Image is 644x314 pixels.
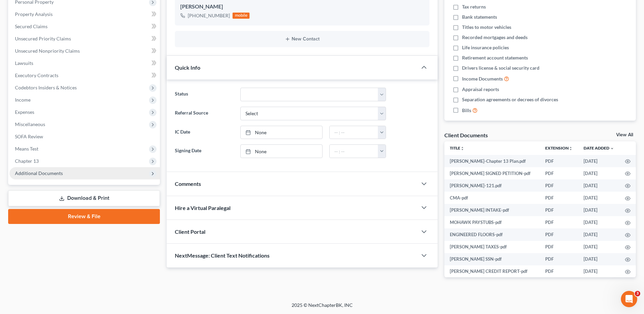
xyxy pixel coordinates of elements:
a: Secured Claims [10,20,160,33]
td: [DATE] [578,204,620,216]
td: [PERSON_NAME] INTAKE-pdf [444,204,540,216]
td: [DATE] [578,179,620,192]
td: [PERSON_NAME]-121.pdf [444,179,540,192]
span: Income Documents [462,75,503,82]
input: -- : -- [330,126,378,139]
iframe: Intercom live chat [621,291,637,307]
label: Signing Date [171,144,237,158]
span: Life insurance policies [462,44,509,51]
a: Lawsuits [10,57,160,69]
div: [PERSON_NAME] [180,3,424,11]
span: Unsecured Nonpriority Claims [15,48,80,54]
span: Lawsuits [15,60,33,66]
span: Drivers license & social security card [462,65,539,71]
td: PDF [540,192,578,204]
span: Hire a Virtual Paralegal [175,205,231,211]
td: CMA-pdf [444,192,540,204]
label: Status [171,88,237,101]
td: [DATE] [578,216,620,228]
td: PDF [540,179,578,192]
td: PDF [540,265,578,278]
td: [PERSON_NAME]-Chapter 13 Plan.pdf [444,155,540,167]
a: SOFA Review [10,130,160,143]
td: PDF [540,167,578,179]
a: None [241,145,322,158]
td: PDF [540,228,578,241]
a: Unsecured Nonpriority Claims [10,45,160,57]
td: [DATE] [578,167,620,179]
span: NextMessage: Client Text Notifications [175,252,270,259]
td: PDF [540,241,578,253]
a: Download & Print [8,190,160,206]
td: [DATE] [578,241,620,253]
td: PDF [540,216,578,228]
a: None [241,126,322,139]
td: [PERSON_NAME] SIGNED PETITION-pdf [444,167,540,179]
a: Property Analysis [10,8,160,20]
label: Referral Source [171,107,237,120]
span: SOFA Review [15,134,43,139]
td: [PERSON_NAME] CREDIT REPORT-pdf [444,265,540,278]
span: 3 [635,291,640,296]
td: PDF [540,155,578,167]
i: unfold_more [569,146,573,151]
div: 2025 © NextChapterBK, INC [129,302,516,314]
button: New Contact [180,36,424,42]
span: Codebtors Insiders & Notices [15,85,77,90]
span: Additional Documents [15,170,63,176]
span: Means Test [15,146,38,152]
span: Retirement account statements [462,54,528,61]
td: [DATE] [578,253,620,265]
span: Tax returns [462,3,486,10]
span: Client Portal [175,228,205,235]
a: Unsecured Priority Claims [10,33,160,45]
i: expand_more [610,146,614,151]
span: Comments [175,180,201,187]
input: -- : -- [330,145,378,158]
td: ENGINEERED FLOORS-pdf [444,228,540,241]
td: [PERSON_NAME] SSN-pdf [444,253,540,265]
a: View All [616,133,633,137]
td: [PERSON_NAME] TAXES-pdf [444,241,540,253]
span: Appraisal reports [462,86,499,93]
a: Titleunfold_more [450,145,464,151]
span: Quick Info [175,64,200,71]
span: Unsecured Priority Claims [15,36,71,41]
span: Titles to motor vehicles [462,24,511,31]
span: Chapter 13 [15,158,39,164]
label: IC Date [171,126,237,139]
span: Miscellaneous [15,121,45,127]
span: Bills [462,107,471,114]
a: Review & File [8,209,160,224]
a: Date Added expand_more [584,145,614,151]
span: Bank statements [462,14,497,20]
span: Separation agreements or decrees of divorces [462,96,558,103]
td: [DATE] [578,228,620,241]
td: PDF [540,253,578,265]
div: mobile [233,13,250,19]
span: Secured Claims [15,23,48,29]
td: [DATE] [578,192,620,204]
span: Executory Contracts [15,72,58,78]
a: Extensionunfold_more [545,145,573,151]
div: [PHONE_NUMBER] [188,12,230,19]
td: [DATE] [578,265,620,278]
td: MOHAWK PAYSTUBS-pdf [444,216,540,228]
span: Property Analysis [15,11,53,17]
span: Recorded mortgages and deeds [462,34,528,41]
span: Income [15,97,31,103]
i: unfold_more [460,146,464,151]
td: PDF [540,204,578,216]
span: Expenses [15,109,34,115]
a: Executory Contracts [10,69,160,82]
td: [DATE] [578,155,620,167]
div: Client Documents [444,132,488,139]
